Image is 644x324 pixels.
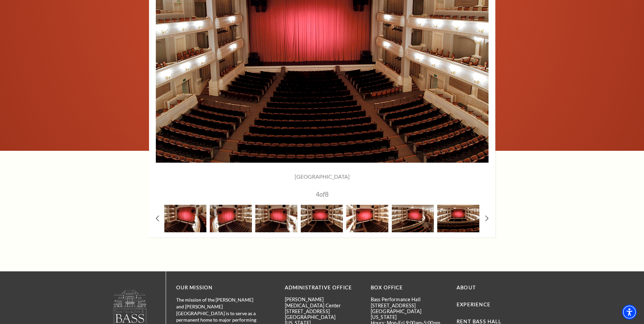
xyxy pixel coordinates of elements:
[346,205,388,232] img: A spacious theater interior with a red curtain, multiple seating levels, and elegant lighting.
[255,205,297,232] img: A grand theater interior featuring a red curtain, multiple seating levels, and elegant lighting.
[371,284,446,292] p: BOX OFFICE
[285,284,361,292] p: Administrative Office
[457,285,476,290] a: About
[457,302,491,307] a: Experience
[210,205,252,232] img: A grand theater interior featuring a red curtain, multiple seating rows, and elegant lighting.
[319,190,325,198] span: of
[191,191,453,197] p: 4 8
[176,284,261,292] p: OUR MISSION
[622,305,637,320] div: Accessibility Menu
[164,205,206,232] img: A grand theater interior featuring a red curtain, multiple seating levels, and elegant lighting f...
[301,205,343,232] img: A grand theater interior featuring a red curtain, multiple seating levels, and elegant lighting.
[285,308,361,314] p: [STREET_ADDRESS]
[371,296,446,302] p: Bass Performance Hall
[392,205,434,232] img: An elegant theater interior featuring a red curtain, tiered seating, and soft lighting.
[285,296,361,308] p: [PERSON_NAME][MEDICAL_DATA] Center
[371,303,446,308] p: [STREET_ADDRESS]
[437,205,479,232] img: A grand theater interior with a red curtain, multiple seating levels, and elegant lighting.
[371,308,446,320] p: [GEOGRAPHIC_DATA][US_STATE]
